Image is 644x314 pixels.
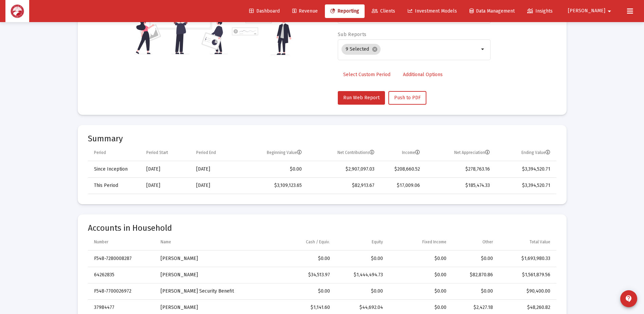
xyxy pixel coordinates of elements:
td: Column Net Contributions [307,145,379,161]
mat-chip-list: Selection [342,42,479,56]
div: [DATE] [196,182,234,189]
div: [DATE] [146,166,187,173]
td: Column Income [379,145,424,161]
td: Column Name [156,234,272,250]
mat-card-title: Summary [88,135,556,142]
div: $0.00 [339,255,383,262]
td: 64262835 [88,267,156,283]
div: Period [94,150,106,155]
div: $44,692.04 [339,304,383,311]
td: $3,394,520.71 [495,161,556,177]
div: Income [402,150,420,155]
div: [DATE] [146,182,187,189]
td: $0.00 [239,161,307,177]
div: $0.00 [277,288,330,295]
td: $278,763.16 [425,161,495,177]
a: Insights [522,4,558,18]
img: reporting-alt [232,3,291,55]
td: [PERSON_NAME] [156,250,272,267]
td: Column Period [88,145,142,161]
span: Revenue [292,8,318,14]
div: $0.00 [456,255,493,262]
td: Column Cash / Equiv. [272,234,335,250]
div: $0.00 [339,288,383,295]
span: Run Web Report [343,95,380,101]
a: Clients [366,4,401,18]
mat-icon: contact_support [625,295,633,303]
a: Data Management [464,4,520,18]
div: Equity [372,239,383,245]
div: $82,870.86 [456,272,493,278]
td: $185,474.33 [425,177,495,194]
div: Period Start [146,150,168,155]
td: Column Period Start [142,145,191,161]
td: Column Other [451,234,498,250]
div: [DATE] [196,166,234,173]
div: $90,400.00 [502,288,550,295]
td: $208,660.52 [379,161,424,177]
span: Reporting [330,8,359,14]
div: Other [482,239,493,245]
div: Data grid [88,145,556,194]
div: $1,693,980.33 [502,255,550,262]
div: Name [161,239,171,245]
mat-icon: cancel [372,46,378,52]
mat-card-title: Accounts in Household [88,225,556,231]
mat-icon: arrow_drop_down [479,45,487,53]
img: Dashboard [11,4,24,18]
button: Push to PDF [388,91,426,105]
span: Select Custom Period [343,72,390,77]
td: $82,913.67 [307,177,379,194]
td: Column Fixed Income [388,234,451,250]
td: $2,907,097.03 [307,161,379,177]
td: Column Equity [335,234,388,250]
span: Investment Models [408,8,457,14]
td: This Period [88,177,142,194]
td: Since Inception [88,161,142,177]
td: Column Beginning Value [239,145,307,161]
div: Net Contributions [337,150,374,155]
span: Dashboard [249,8,280,14]
div: $0.00 [392,272,446,278]
div: $48,260.82 [502,304,550,311]
div: $0.00 [456,288,493,295]
td: F548-7280008287 [88,250,156,267]
td: Column Total Value [498,234,556,250]
div: $1,561,879.56 [502,272,550,278]
td: $3,109,123.65 [239,177,307,194]
td: Column Number [88,234,156,250]
div: Net Appreciation [454,150,490,155]
span: [PERSON_NAME] [568,8,605,14]
td: Column Ending Value [495,145,556,161]
button: [PERSON_NAME] [560,4,622,18]
span: Clients [372,8,395,14]
div: $0.00 [392,288,446,295]
div: Period End [196,150,216,155]
button: Run Web Report [338,91,385,105]
div: Number [94,239,108,245]
a: Investment Models [402,4,462,18]
td: Column Period End [191,145,239,161]
div: Beginning Value [267,150,302,155]
div: $1,444,494.73 [339,272,383,278]
a: Dashboard [244,4,285,18]
td: F548-7700026972 [88,283,156,299]
div: $0.00 [277,255,330,262]
a: Revenue [287,4,323,18]
mat-icon: arrow_drop_down [605,4,613,18]
div: Ending Value [521,150,550,155]
div: Cash / Equiv. [306,239,330,245]
span: Insights [527,8,553,14]
td: [PERSON_NAME] Security Benefit [156,283,272,299]
div: $2,427.18 [456,304,493,311]
div: $0.00 [392,255,446,262]
label: Sub Reports [338,32,366,37]
td: Column Net Appreciation [425,145,495,161]
div: $1,141.60 [277,304,330,311]
td: [PERSON_NAME] [156,267,272,283]
span: Push to PDF [394,95,421,101]
mat-chip: 9 Selected [342,44,381,55]
a: Reporting [325,4,365,18]
div: Total Value [530,239,550,245]
div: Fixed Income [422,239,446,245]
